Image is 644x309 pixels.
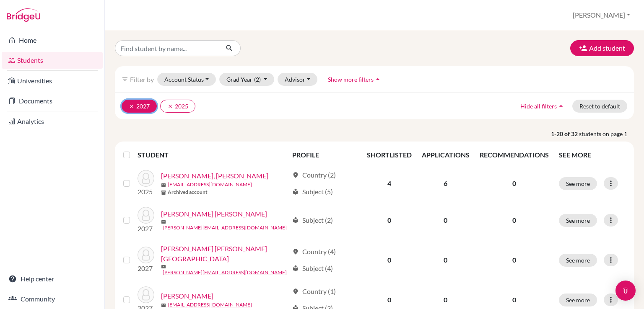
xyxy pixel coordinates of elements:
td: 0 [417,202,475,239]
span: inventory_2 [161,190,166,195]
span: local_library [292,265,299,272]
i: arrow_drop_up [557,102,565,110]
a: [PERSON_NAME], [PERSON_NAME] [161,171,268,181]
button: See more [559,214,597,227]
th: STUDENT [138,145,287,165]
a: [EMAIL_ADDRESS][DOMAIN_NAME] [168,301,252,309]
th: APPLICATIONS [417,145,475,165]
a: Home [2,32,103,49]
a: Community [2,291,103,307]
img: Castro Alemán, Camila Gabriella [138,207,154,224]
span: mail [161,303,166,308]
strong: 1-20 of 32 [551,129,579,138]
p: 0 [480,215,549,225]
span: location_on [292,288,299,295]
span: location_on [292,172,299,178]
span: local_library [292,217,299,224]
i: clear [129,103,135,109]
span: Filter by [130,75,154,83]
td: 4 [362,165,417,202]
span: local_library [292,188,299,195]
p: 2025 [138,187,154,197]
a: [EMAIL_ADDRESS][DOMAIN_NAME] [168,181,252,188]
button: Show more filtersarrow_drop_up [321,73,389,86]
div: Country (2) [292,170,336,180]
span: location_on [292,248,299,255]
button: Grad Year(2) [219,73,275,86]
a: Universities [2,72,103,89]
div: Country (1) [292,286,336,296]
p: 2027 [138,224,154,234]
td: 0 [417,239,475,281]
p: 0 [480,295,549,305]
img: Charpentier Sibaja, Sofia [138,247,154,263]
span: mail [161,264,166,269]
button: Reset to default [572,100,627,113]
a: Analytics [2,113,103,130]
img: Chavarría, Isabella [138,286,154,303]
span: mail [161,219,166,224]
button: Add student [570,40,634,56]
input: Find student by name... [115,40,219,56]
th: PROFILE [287,145,362,165]
i: arrow_drop_up [374,75,382,83]
button: Advisor [278,73,317,86]
a: Documents [2,93,103,109]
a: [PERSON_NAME] [PERSON_NAME][GEOGRAPHIC_DATA] [161,244,288,264]
b: Archived account [168,188,208,196]
img: Blake Pintado, Ariana [138,170,154,187]
td: 6 [417,165,475,202]
a: [PERSON_NAME][EMAIL_ADDRESS][DOMAIN_NAME] [163,224,287,232]
td: 0 [362,239,417,281]
p: 0 [480,178,549,188]
p: 2027 [138,263,154,273]
button: See more [559,294,597,306]
span: (2) [254,76,261,83]
div: Subject (2) [292,215,333,225]
button: [PERSON_NAME] [569,7,634,23]
button: See more [559,177,597,190]
span: Show more filters [328,76,374,83]
a: [PERSON_NAME][EMAIL_ADDRESS][DOMAIN_NAME] [163,269,287,276]
div: Open Intercom Messenger [615,281,636,301]
th: RECOMMENDATIONS [475,145,554,165]
button: See more [559,254,597,267]
th: SEE MORE [554,145,631,165]
i: clear [167,103,173,109]
div: Country (4) [292,247,336,257]
td: 0 [362,202,417,239]
span: mail [161,183,166,188]
span: Hide all filters [520,103,557,110]
a: [PERSON_NAME] [PERSON_NAME] [161,209,267,219]
a: [PERSON_NAME] [161,291,213,301]
a: Students [2,52,103,69]
button: clear2027 [122,100,157,113]
div: Subject (5) [292,187,333,197]
th: SHORTLISTED [362,145,417,165]
button: Account Status [157,73,216,86]
button: clear2025 [160,100,195,113]
p: 0 [480,255,549,265]
button: Hide all filtersarrow_drop_up [513,100,572,113]
span: students on page 1 [579,129,634,138]
img: Bridge-U [7,8,40,22]
a: Help center [2,270,103,287]
div: Subject (4) [292,263,333,273]
i: filter_list [122,76,128,82]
